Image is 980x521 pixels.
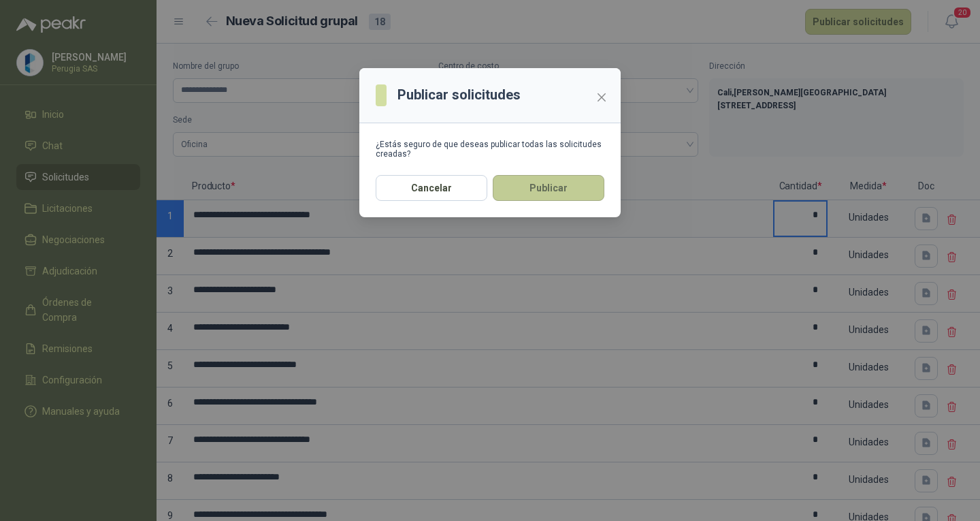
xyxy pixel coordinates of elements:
h3: Publicar solicitudes [397,84,521,106]
button: Close [591,86,612,108]
span: close [596,92,607,103]
button: Publicar [493,175,604,201]
button: Cancelar [376,175,487,201]
div: ¿Estás seguro de que deseas publicar todas las solicitudes creadas? [376,140,604,159]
